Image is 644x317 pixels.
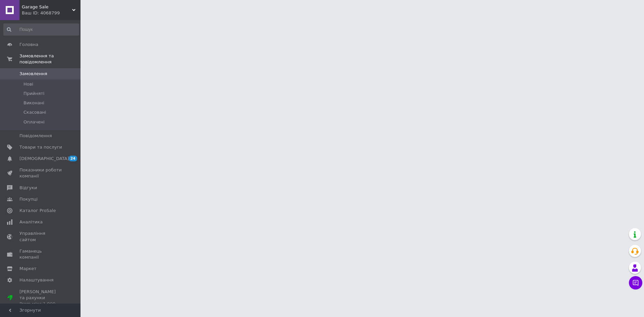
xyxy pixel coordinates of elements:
[23,100,44,106] span: Виконані
[19,167,62,179] span: Показники роботи компанії
[23,81,33,87] span: Нові
[69,156,77,161] span: 24
[19,289,62,307] span: [PERSON_NAME] та рахунки
[19,266,37,272] span: Маркет
[19,144,62,150] span: Товари та послуги
[19,301,62,307] div: Prom мікс 1 000
[19,133,52,139] span: Повідомлення
[19,42,38,48] span: Головна
[22,10,80,16] div: Ваш ID: 4068799
[19,196,38,202] span: Покупці
[19,208,56,214] span: Каталог ProSale
[19,185,37,191] span: Відгуки
[22,4,72,10] span: Garage Sale
[19,219,43,225] span: Аналітика
[23,91,44,97] span: Прийняті
[3,23,79,36] input: Пошук
[19,277,54,283] span: Налаштування
[629,276,642,289] button: Чат з покупцем
[23,119,45,125] span: Оплачені
[19,156,69,162] span: [DEMOGRAPHIC_DATA]
[19,248,62,260] span: Гаманець компанії
[19,53,80,65] span: Замовлення та повідомлення
[19,71,47,77] span: Замовлення
[23,109,46,115] span: Скасовані
[19,230,62,243] span: Управління сайтом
